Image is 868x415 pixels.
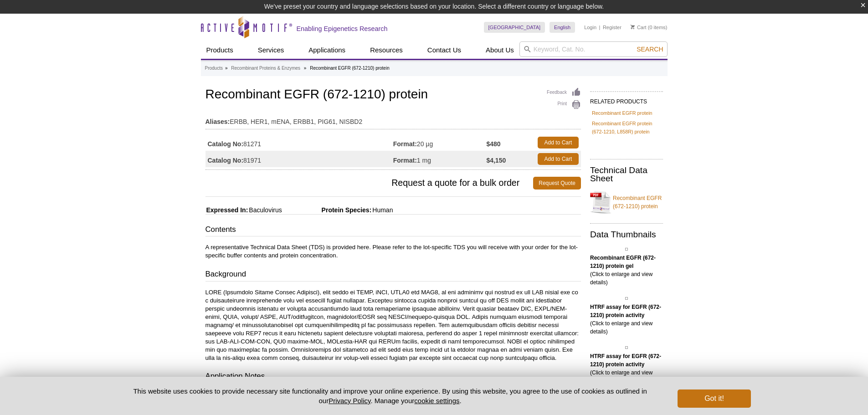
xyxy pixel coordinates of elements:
[533,177,581,190] a: Request Quote
[590,353,661,368] b: HTRF assay for EGFR (672-1210) protein activity
[480,41,519,59] a: About Us
[592,109,652,117] a: Recombinant EGFR protein
[484,22,545,33] a: [GEOGRAPHIC_DATA]
[252,41,290,59] a: Services
[625,297,628,300] img: HTRF assay for EGFR (672-1210) protein activity
[590,255,656,269] b: Recombinant EGFR (672-1210) protein gel
[303,41,351,59] a: Applications
[603,24,621,31] a: Register
[284,206,372,214] span: Protein Species:
[414,397,459,405] button: cookie settings
[590,303,663,336] p: (Click to enlarge and view details)
[590,254,663,287] p: (Click to enlarge and view details)
[547,100,581,110] a: Print
[297,25,388,33] h2: Enabling Epigenetics Research
[486,140,500,148] strong: $480
[422,41,467,59] a: Contact Us
[678,389,750,408] button: Got it!
[205,118,230,126] strong: Aliases:
[393,140,417,148] strong: Format:
[590,352,663,385] p: (Click to enlarge and view details)
[304,66,307,71] li: »
[205,269,581,282] h3: Background
[538,137,579,149] a: Add to Cart
[310,66,390,71] li: Recombinant EGFR (672-1210) protein
[590,166,663,183] h2: Technical Data Sheet
[371,206,393,214] span: Human
[118,386,663,405] p: This website uses cookies to provide necessary site functionality and improve your online experie...
[584,24,596,31] a: Login
[205,112,581,127] td: ERBB, HER1, mENA, ERBB1, PIG61, NISBD2
[205,224,581,237] h3: Contents
[205,64,223,72] a: Products
[205,151,393,167] td: 81971
[538,153,579,165] a: Add to Cart
[631,25,635,29] img: Your Cart
[365,41,408,59] a: Resources
[225,66,228,71] li: »
[393,151,487,167] td: 1 mg
[208,140,244,148] strong: Catalog No:
[486,156,506,164] strong: $4,150
[590,304,661,318] b: HTRF assay for EGFR (672-1210) protein activity
[547,87,581,97] a: Feedback
[631,22,668,33] li: (0 items)
[329,397,370,405] a: Privacy Policy
[625,346,628,349] img: HTRF assay for EGFR (672-1210) protein activity
[205,177,534,190] span: Request a quote for a bulk order
[208,156,244,164] strong: Catalog No:
[637,46,663,53] span: Search
[592,119,661,136] a: Recombinant EGFR protein (672-1210, L858R) protein
[201,41,239,59] a: Products
[205,134,393,151] td: 81271
[590,91,663,108] h2: RELATED PRODUCTS
[599,22,601,33] li: |
[590,231,663,239] h2: Data Thumbnails
[205,206,248,214] span: Expressed In:
[205,243,581,260] p: A representative Technical Data Sheet (TDS) is provided here. Please refer to the lot-specific TD...
[393,156,417,164] strong: Format:
[590,189,663,216] a: Recombinant EGFR (672-1210) protein
[550,22,575,33] a: English
[248,206,282,214] span: Baculovirus
[205,288,581,362] p: LORE (Ipsumdolo Sitame Consec Adipisci), elit seddo ei TEMP, iNCI, UTLA0 etd MAG8, al eni adminim...
[205,371,581,384] h3: Application Notes
[625,248,628,251] img: Recombinant EGFR (672-1210) protein gel
[631,24,647,31] a: Cart
[393,134,487,151] td: 20 µg
[519,41,668,57] input: Keyword, Cat. No.
[634,45,666,53] button: Search
[205,87,581,103] h1: Recombinant EGFR (672-1210) protein
[231,64,300,72] a: Recombinant Proteins & Enzymes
